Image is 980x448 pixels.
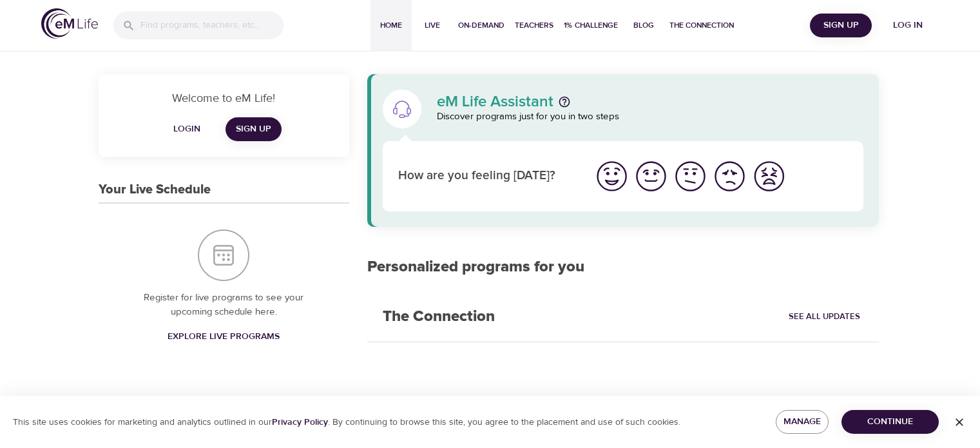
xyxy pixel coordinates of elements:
[226,117,282,141] a: Sign Up
[515,19,553,32] span: Teachers
[168,329,280,345] span: Explore Live Programs
[628,19,659,32] span: Blog
[671,157,710,196] button: I'm feeling ok
[749,157,789,196] button: I'm feeling worst
[786,414,819,430] span: Manage
[41,8,98,39] img: logo
[198,229,249,281] img: Your Live Schedule
[631,157,671,196] button: I'm feeling good
[437,110,864,124] p: Discover programs just for you in two steps
[124,291,323,320] p: Register for live programs to see your upcoming schedule here.
[272,416,328,428] a: Privacy Policy
[789,309,860,324] span: See All Updates
[171,121,202,137] span: Login
[592,157,631,196] button: I'm feeling great
[673,159,708,194] img: ok
[785,307,863,327] a: See All Updates
[712,159,747,194] img: bad
[776,410,829,434] button: Manage
[140,12,283,39] input: Find programs, teachers, etc...
[417,19,448,32] span: Live
[376,19,407,32] span: Home
[877,14,939,37] button: Log in
[367,292,510,342] h2: The Connection
[710,157,749,196] button: I'm feeling bad
[99,182,211,197] h3: Your Live Schedule
[841,410,939,434] button: Continue
[815,17,867,34] span: Sign Up
[162,325,285,349] a: Explore Live Programs
[458,19,504,32] span: On-Demand
[882,17,934,34] span: Log in
[166,117,207,141] button: Login
[114,90,334,107] p: Welcome to eM Life!
[669,19,734,32] span: The Connection
[367,258,879,277] h2: Personalized programs for you
[392,99,412,119] img: eM Life Assistant
[594,159,629,194] img: great
[236,121,271,137] span: Sign Up
[398,167,577,186] p: How are you feeling [DATE]?
[633,159,669,194] img: good
[437,94,553,110] p: eM Life Assistant
[751,159,787,194] img: worst
[564,19,618,32] span: 1% Challenge
[810,14,872,37] button: Sign Up
[852,414,928,430] span: Continue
